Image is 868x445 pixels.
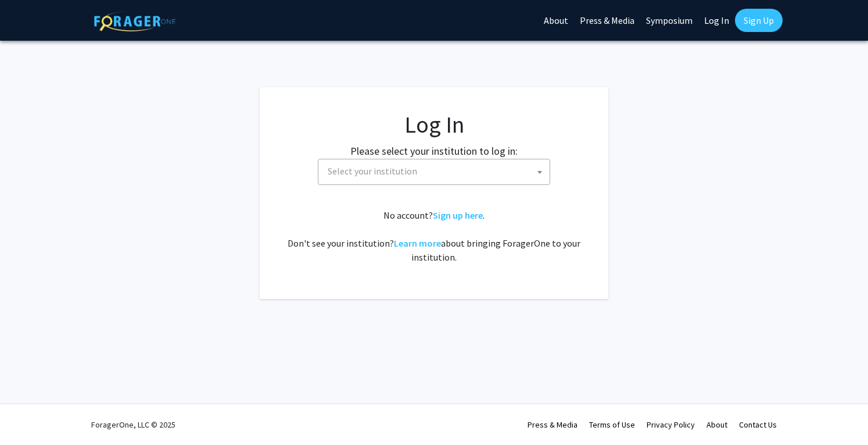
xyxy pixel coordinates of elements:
[589,419,635,430] a: Terms of Use
[433,209,483,221] a: Sign up here
[706,419,727,430] a: About
[528,419,578,430] a: Press & Media
[328,165,417,177] span: Select your institution
[394,237,441,249] a: Learn more about bringing ForagerOne to your institution
[91,404,175,445] div: ForagerOne, LLC © 2025
[323,159,550,183] span: Select your institution
[283,111,585,138] h1: Log In
[350,143,518,159] label: Please select your institution to log in:
[647,419,695,430] a: Privacy Policy
[318,159,550,185] span: Select your institution
[283,208,585,264] div: No account? . Don't see your institution? about bringing ForagerOne to your institution.
[94,11,175,31] img: ForagerOne Logo
[739,419,777,430] a: Contact Us
[735,9,783,32] a: Sign Up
